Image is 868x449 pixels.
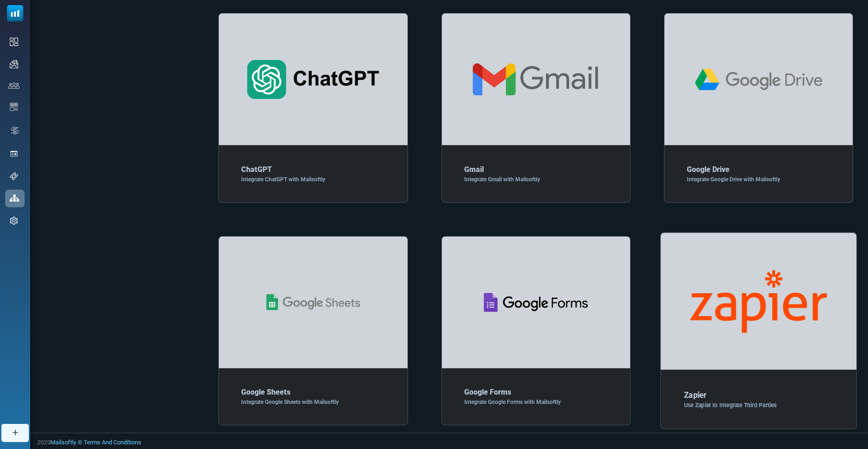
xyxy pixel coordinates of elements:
[684,401,834,409] div: Use Zapier to Integrate Third Parties
[10,150,18,158] img: landing_pages.svg
[241,398,385,406] div: Integrate Google Sheets with Mailsoftly
[464,164,608,175] div: Gmail
[464,175,608,184] div: Integrate Gmail with Mailsoftly
[10,125,20,136] img: workflow.svg
[10,38,18,46] img: dashboard-icon.svg
[10,217,18,225] img: settings-icon.svg
[7,5,23,21] img: mailsoftly_icon_blue_white.svg
[10,172,18,180] img: support-icon.svg
[684,389,834,401] div: Zapier
[10,60,18,68] img: campaigns-icon.png
[241,164,385,175] div: ChatGPT
[464,387,608,398] div: Google Forms
[84,439,141,446] span: translation missing: en.layouts.footer.terms_and_conditions
[8,82,20,89] img: contacts-icon.svg
[241,387,385,398] div: Google Sheets
[50,439,82,446] a: Mailsoftly ©
[464,398,608,406] div: Integrate Google Forms with Mailsoftly
[10,103,18,111] img: email-templates-icon.svg
[84,439,141,446] a: Terms And Conditions
[687,175,830,184] div: Integrate Google Drive with Mailsoftly
[241,175,385,184] div: Integrate ChatGPT with Mailsoftly
[687,164,830,175] div: Google Drive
